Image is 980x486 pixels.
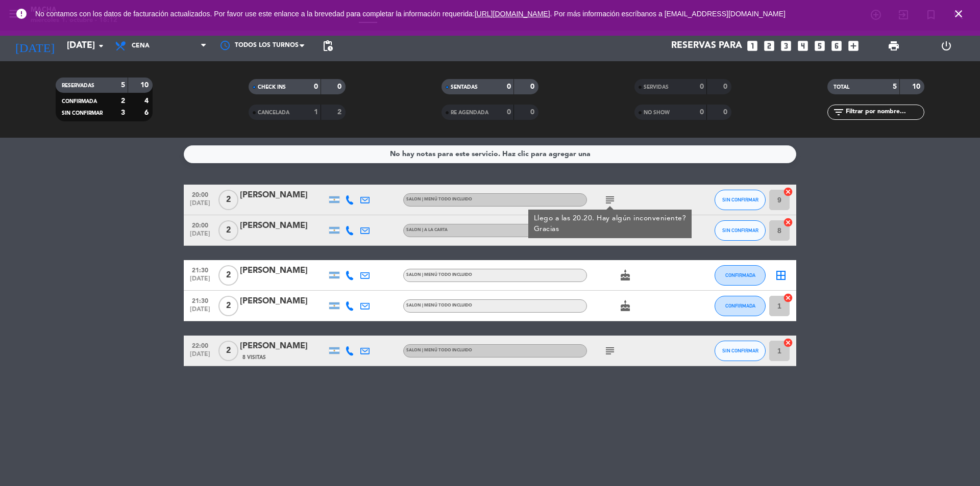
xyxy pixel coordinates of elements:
[671,41,742,51] span: Reservas para
[715,190,766,210] button: SIN CONFIRMAR
[813,39,826,53] i: looks_5
[187,200,213,212] span: [DATE]
[240,219,327,233] div: [PERSON_NAME]
[406,303,472,308] span: SALON | MENÚ TODO INCLUIDO
[723,109,729,116] strong: 0
[451,110,488,115] span: RE AGENDADA
[604,194,616,206] i: subject
[144,97,151,105] strong: 4
[644,85,669,90] span: SERVIDAS
[337,109,344,116] strong: 2
[534,213,687,235] div: Llego a las 20.20. Hay algún inconveniente? Gracias
[187,294,213,306] span: 21:30
[845,107,924,118] input: Filtrar por nombre...
[95,40,107,52] i: arrow_drop_down
[888,40,900,52] span: print
[187,339,213,351] span: 22:00
[121,82,125,89] strong: 5
[507,109,511,116] strong: 0
[187,231,213,242] span: [DATE]
[406,228,448,232] span: SALON | A LA CARTA
[187,264,213,275] span: 21:30
[530,109,536,116] strong: 0
[337,83,344,90] strong: 0
[763,39,776,53] i: looks_two
[619,300,631,312] i: cake
[715,220,766,241] button: SIN CONFIRMAR
[700,83,704,90] strong: 0
[218,190,238,210] span: 2
[144,109,151,116] strong: 6
[715,341,766,361] button: SIN CONFIRMAR
[140,82,151,89] strong: 10
[242,353,266,362] span: 8 Visitas
[314,109,318,116] strong: 1
[62,111,103,116] span: SIN CONFIRMAR
[240,189,327,202] div: [PERSON_NAME]
[779,39,793,53] i: looks_3
[507,83,511,90] strong: 0
[619,269,631,282] i: cake
[722,227,758,233] span: SIN CONFIRMAR
[746,39,759,53] i: looks_one
[783,293,793,303] i: cancel
[830,39,843,53] i: looks_6
[218,265,238,286] span: 2
[187,219,213,231] span: 20:00
[240,295,327,308] div: [PERSON_NAME]
[187,306,213,318] span: [DATE]
[240,264,327,277] div: [PERSON_NAME]
[796,39,810,53] i: looks_4
[121,97,125,105] strong: 2
[783,217,793,227] i: cancel
[35,10,786,18] span: No contamos con los datos de facturación actualizados. Por favor use este enlance a la brevedad p...
[187,351,213,363] span: [DATE]
[406,273,472,277] span: SALON | MENÚ TODO INCLUIDO
[715,296,766,316] button: CONFIRMADA
[8,35,62,57] i: [DATE]
[218,220,238,241] span: 2
[406,348,472,352] span: SALON | MENÚ TODO INCLUIDO
[644,110,670,115] span: NO SHOW
[121,109,125,116] strong: 3
[390,148,591,160] div: No hay notas para este servicio. Haz clic para agregar una
[834,85,849,90] span: TOTAL
[722,348,758,353] span: SIN CONFIRMAR
[15,8,28,20] i: error
[62,83,94,88] span: RESERVADAS
[314,83,318,90] strong: 0
[783,187,793,197] i: cancel
[783,338,793,348] i: cancel
[530,83,536,90] strong: 0
[723,83,729,90] strong: 0
[604,345,616,357] i: subject
[258,85,286,90] span: CHECK INS
[832,106,845,118] i: filter_list
[725,303,755,309] span: CONFIRMADA
[451,85,478,90] span: SENTADAS
[132,42,150,49] span: Cena
[912,83,922,90] strong: 10
[920,31,972,61] div: LOG OUT
[550,10,786,18] a: . Por más información escríbanos a [EMAIL_ADDRESS][DOMAIN_NAME]
[187,188,213,200] span: 20:00
[218,341,238,361] span: 2
[847,39,860,53] i: add_box
[187,275,213,287] span: [DATE]
[952,8,965,20] i: close
[406,197,472,201] span: SALON | MENÚ TODO INCLUIDO
[700,109,704,116] strong: 0
[893,83,897,90] strong: 5
[258,110,289,115] span: CANCELADA
[475,10,550,18] a: [URL][DOMAIN_NAME]
[715,265,766,286] button: CONFIRMADA
[725,272,755,278] span: CONFIRMADA
[240,340,327,353] div: [PERSON_NAME]
[322,40,334,52] span: pending_actions
[62,99,97,104] span: CONFIRMADA
[940,40,952,52] i: power_settings_new
[218,296,238,316] span: 2
[775,269,787,282] i: border_all
[722,197,758,202] span: SIN CONFIRMAR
